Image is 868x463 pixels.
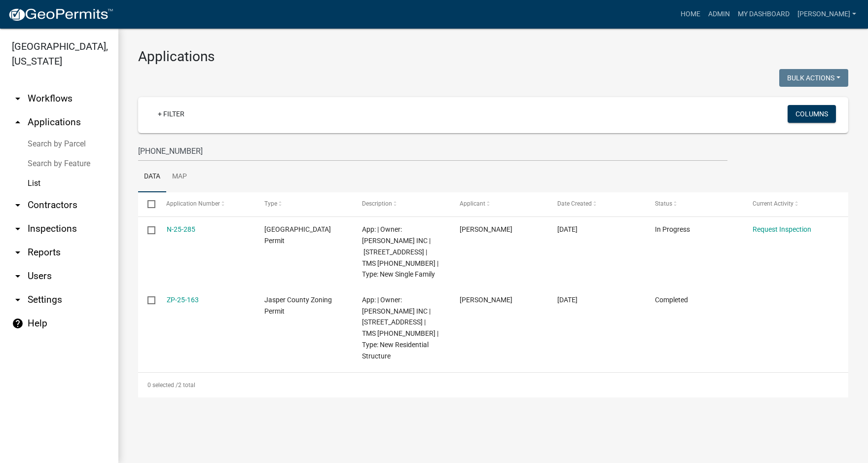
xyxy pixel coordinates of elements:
button: Columns [788,105,836,123]
a: + Filter [150,105,192,123]
span: Current Activity [753,200,794,207]
span: Completed [655,296,688,304]
datatable-header-cell: Select [138,192,157,216]
h3: Applications [138,48,848,65]
i: arrow_drop_up [12,116,24,128]
datatable-header-cell: Date Created [548,192,646,216]
a: N-25-285 [167,225,195,233]
a: [PERSON_NAME] [794,5,860,24]
a: Request Inspection [753,225,811,233]
a: Data [138,161,166,193]
span: Status [655,200,672,207]
datatable-header-cell: Type [254,192,352,216]
span: Jasper County Zoning Permit [264,296,332,315]
datatable-header-cell: Current Activity [743,192,841,216]
i: arrow_drop_down [12,199,24,211]
span: 0 selected / [147,382,178,389]
a: Admin [704,5,734,24]
span: Date Created [557,200,592,207]
span: App: | Owner: D R HORTON INC | 113 CASTLE HILL Dr | TMS 091-02-00-169 | Type: New Single Family [362,225,438,278]
span: Lisa Johnston [460,296,512,304]
i: help [12,318,24,329]
span: 06/18/2025 [557,225,578,233]
span: Lisa Johnston [460,225,512,233]
span: Applicant [460,200,485,207]
input: Search for applications [138,141,727,161]
span: In Progress [655,225,690,233]
span: Application Number [167,200,220,207]
datatable-header-cell: Application Number [157,192,254,216]
a: ZP-25-163 [167,296,199,304]
span: 06/17/2025 [557,296,578,304]
span: App: | Owner: D R HORTON INC | 113 CASTLE HILL Dr | TMS 091-02-00-169 | Type: New Residential Str... [362,296,438,360]
datatable-header-cell: Status [646,192,743,216]
i: arrow_drop_down [12,270,24,282]
a: Map [166,161,193,193]
i: arrow_drop_down [12,247,24,258]
i: arrow_drop_down [12,294,24,306]
button: Bulk Actions [779,69,848,87]
datatable-header-cell: Applicant [450,192,548,216]
a: My Dashboard [734,5,794,24]
div: 2 total [138,373,848,397]
datatable-header-cell: Description [353,192,450,216]
a: Home [677,5,704,24]
span: Jasper County Building Permit [264,225,331,245]
span: Description [362,200,392,207]
span: Type [264,200,277,207]
i: arrow_drop_down [12,223,24,235]
i: arrow_drop_down [12,93,24,105]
